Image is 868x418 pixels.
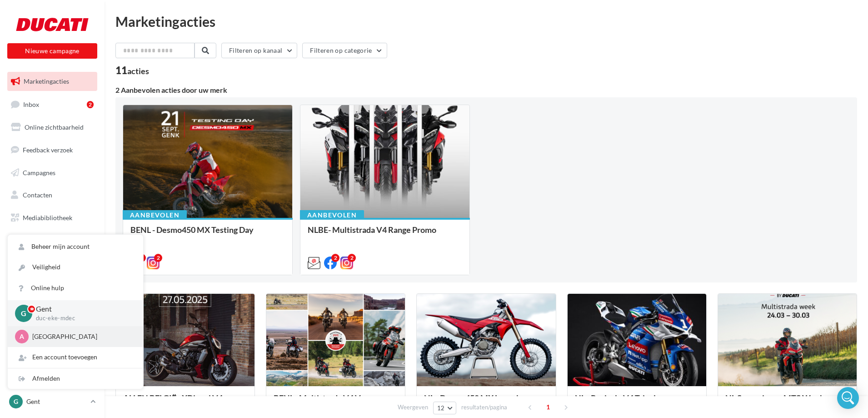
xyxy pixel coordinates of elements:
a: Online hulp [8,278,143,298]
a: Campagnes [5,163,99,182]
span: A [20,332,24,341]
a: Feedback verzoek [5,141,99,160]
span: Campagnes [23,168,55,176]
p: duc-eke-mdec [36,314,129,322]
div: acties [127,67,149,75]
span: BENL - Desmo450 MX Testing Day [130,225,254,235]
span: 12 [437,404,445,412]
div: 2 [331,254,339,262]
a: Kalender [5,231,99,250]
div: Open Intercom Messenger [837,387,859,409]
button: Nieuwe campagne [7,43,97,59]
a: Mediabibliotheek [5,208,99,227]
p: Gent [36,304,129,314]
div: Aanbevolen [300,210,364,220]
span: 1 [541,400,555,414]
a: Inbox2 [5,95,99,114]
span: Weergeven [398,403,428,412]
div: 2 [348,254,356,262]
div: 2 Aanbevolen acties door uw merk [115,86,857,94]
span: resultaten/pagina [461,403,507,412]
a: G Gent [7,393,97,410]
div: Aanbevolen [123,210,187,220]
div: Afmelden [8,368,143,389]
span: Mediabibliotheek [23,214,72,222]
span: Inbox [23,100,39,108]
button: 12 [433,402,456,414]
p: [GEOGRAPHIC_DATA] [32,332,132,341]
div: 2 [154,254,162,262]
a: Contacten [5,186,99,205]
span: Marketingacties [24,77,69,85]
span: NLBE- Multistrada V4 Range Promo [308,225,436,235]
a: Beheer mijn account [8,237,143,257]
span: NL - Desmo450 MX Launch [424,393,521,403]
div: Marketingacties [115,15,857,28]
span: Contacten [23,191,52,199]
span: G [21,308,26,318]
span: Feedback verzoek [23,146,73,154]
span: G [14,397,18,406]
div: 2 [87,101,94,108]
div: Een account toevoegen [8,347,143,368]
a: Veiligheid [8,257,143,277]
button: Filteren op categorie [302,43,387,58]
p: Gent [26,397,87,406]
div: 11 [115,65,149,76]
a: Online zichtbaarheid [5,118,99,137]
span: Online zichtbaarheid [25,123,84,131]
a: Marketingacties [5,72,99,91]
button: Filteren op kanaal [221,43,297,58]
